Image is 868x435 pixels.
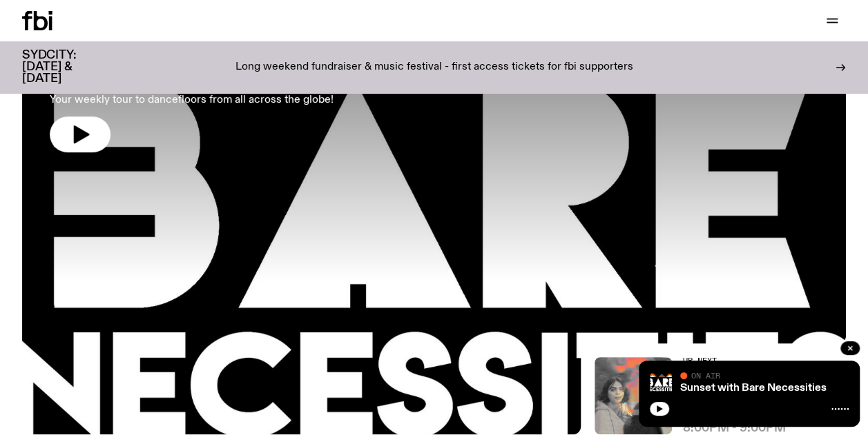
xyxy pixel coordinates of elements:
p: Long weekend fundraiser & music festival - first access tickets for fbi supporters [235,61,633,74]
a: Sunset with Bare Necessities [680,383,827,394]
h2: Up Next [683,357,846,365]
h3: SYDCITY: [DATE] & [DATE] [22,50,110,85]
img: Bare Necessities [650,372,672,394]
span: On Air [691,371,720,380]
p: Your weekly tour to dancefloors from all across the globe! [50,92,403,108]
span: 8:00pm - 9:00pm [683,423,786,434]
